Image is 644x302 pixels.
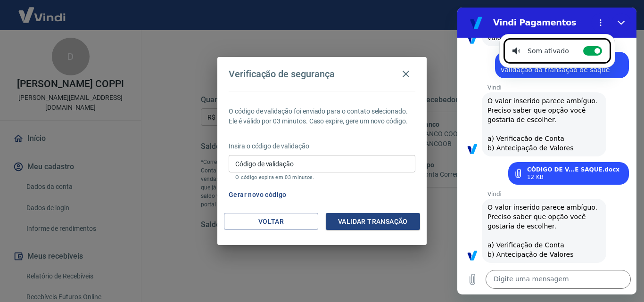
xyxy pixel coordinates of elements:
[235,174,409,180] p: O código expira em 03 minutos.
[225,186,290,204] button: Gerar novo código
[326,213,420,230] button: Validar transação
[457,8,636,294] iframe: Janela de mensagens
[224,213,318,230] button: Voltar
[229,106,415,126] p: O código de validação foi enviado para o contato selecionado. Ele é válido por 03 minutos. Caso e...
[229,68,335,80] h4: Verificação de segurança
[229,141,415,151] p: Insira o código de validação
